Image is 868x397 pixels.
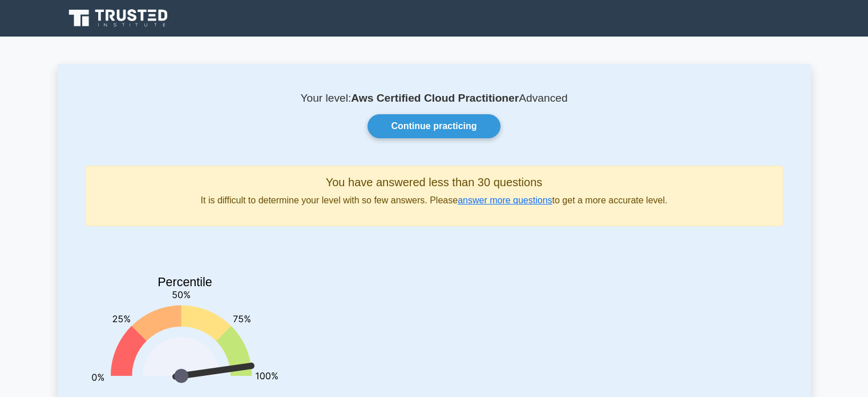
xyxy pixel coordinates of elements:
p: It is difficult to determine your level with so few answers. Please to get a more accurate level. [95,194,774,207]
a: answer more questions [458,195,552,205]
b: Aws Certified Cloud Practitioner [351,92,519,104]
text: Percentile [158,275,212,289]
p: Your level: Advanced [85,91,784,105]
a: Continue practicing [368,114,500,138]
h5: You have answered less than 30 questions [95,175,774,189]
